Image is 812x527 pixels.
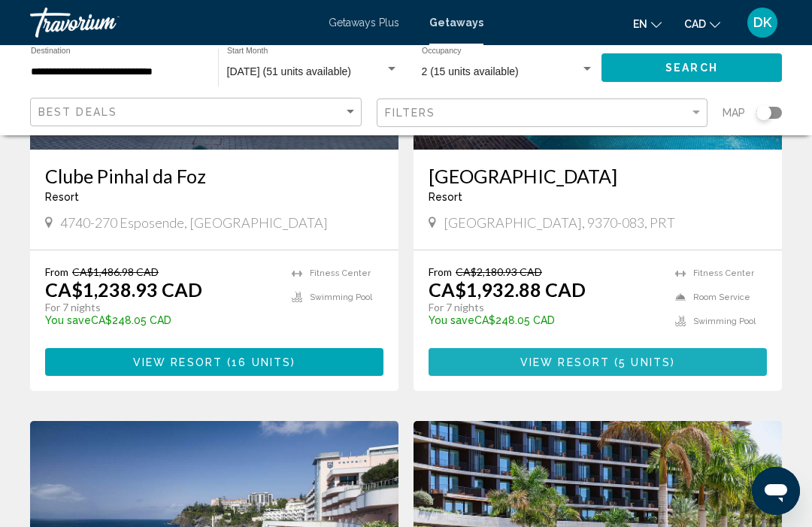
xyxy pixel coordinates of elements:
[223,356,295,368] span: ( )
[422,65,519,77] span: 2 (15 units available)
[633,18,647,30] span: en
[610,356,675,368] span: ( )
[693,292,750,302] span: Room Service
[429,314,660,326] p: CA$248.05 CAD
[45,314,277,326] p: CA$248.05 CAD
[329,17,399,29] a: Getaways Plus
[743,7,782,38] button: User Menu
[429,17,483,29] a: Getaways
[684,18,706,30] span: CAD
[456,265,542,278] span: CA$2,180.93 CAD
[429,348,767,376] button: View Resort(5 units)
[429,265,452,278] span: From
[601,53,782,81] button: Search
[429,278,586,301] p: CA$1,932.88 CAD
[429,301,660,314] p: For 7 nights
[753,15,771,30] span: DK
[45,314,91,326] span: You save
[45,265,68,278] span: From
[310,292,372,302] span: Swimming Pool
[619,356,671,368] span: 5 units
[45,191,79,203] span: Resort
[633,13,662,35] button: Change language
[227,65,351,77] span: [DATE] (51 units available)
[310,268,371,278] span: Fitness Center
[385,107,436,119] span: Filters
[693,268,754,278] span: Fitness Center
[429,314,474,326] span: You save
[45,301,277,314] p: For 7 nights
[38,106,117,118] span: Best Deals
[72,265,159,278] span: CA$1,486.98 CAD
[752,467,800,515] iframe: Button to launch messaging window
[684,13,720,35] button: Change currency
[45,278,202,301] p: CA$1,238.93 CAD
[38,106,357,119] mat-select: Sort by
[693,317,756,326] span: Swimming Pool
[444,214,675,231] span: [GEOGRAPHIC_DATA], 9370-083, PRT
[232,356,291,368] span: 16 units
[30,8,314,38] a: Travorium
[429,165,767,187] a: [GEOGRAPHIC_DATA]
[133,356,223,368] span: View Resort
[520,356,610,368] span: View Resort
[429,191,462,203] span: Resort
[60,214,328,231] span: 4740-270 Esposende, [GEOGRAPHIC_DATA]
[45,348,383,376] button: View Resort(16 units)
[377,98,708,129] button: Filter
[665,62,718,74] span: Search
[45,165,383,187] a: Clube Pinhal da Foz
[723,102,745,123] span: Map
